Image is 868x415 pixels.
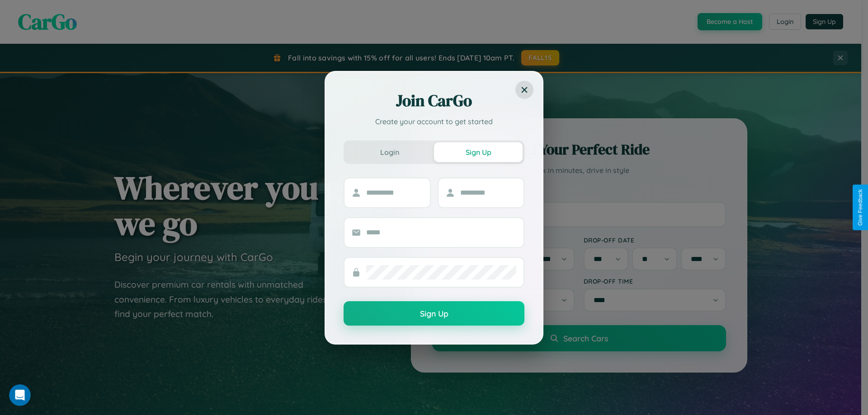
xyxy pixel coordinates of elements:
iframe: Intercom live chat [9,384,31,406]
button: Login [345,142,434,162]
p: Create your account to get started [344,116,524,127]
button: Sign Up [434,142,523,162]
div: Give Feedback [857,189,863,226]
h2: Join CarGo [344,90,524,112]
button: Sign Up [344,301,524,326]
